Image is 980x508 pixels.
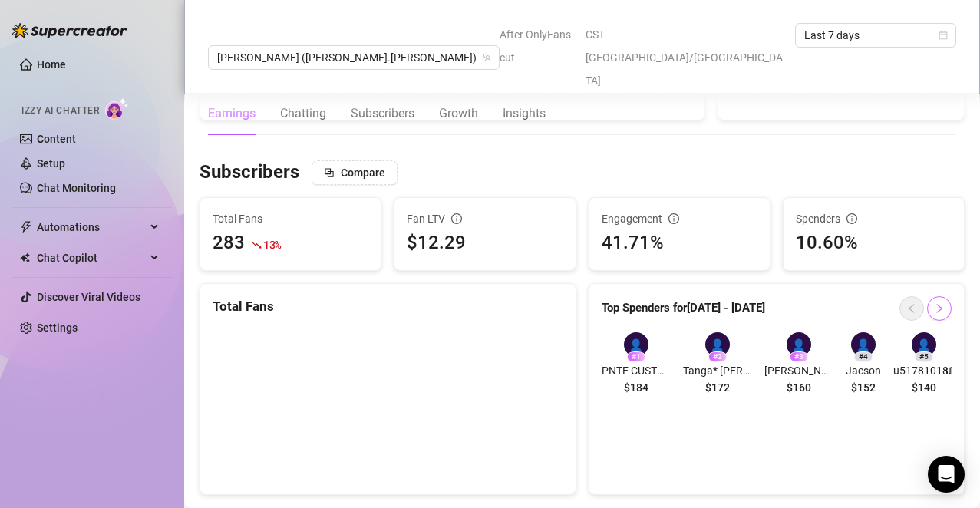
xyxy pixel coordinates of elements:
span: fall [251,239,262,250]
span: $172 [705,379,730,396]
div: # 1 [627,351,645,362]
div: Insights [503,104,546,123]
span: info-circle [451,213,462,224]
span: After OnlyFans cut [500,23,576,69]
span: Compare [341,167,385,179]
div: Open Intercom Messenger [928,456,965,493]
span: PNTE CUSTOM 💖[PERSON_NAME] CDMX [602,362,671,379]
a: Discover Viral Videos [37,291,140,303]
div: Spenders [796,210,952,227]
span: info-circle [846,213,857,224]
img: AI Chatter [105,97,129,120]
a: Home [37,58,66,71]
article: Top Spenders for [DATE] - [DATE] [602,299,765,318]
div: 283 [213,229,245,258]
a: Settings [37,322,78,334]
a: Chat Monitoring [37,182,116,194]
span: thunderbolt [20,221,32,233]
div: $12.29 [407,229,563,258]
img: Chat Copilot [20,252,30,263]
div: 👤 [705,332,730,357]
span: calendar [939,31,948,40]
span: 13 % [263,237,281,252]
button: Compare [312,160,398,185]
div: 👤 [787,332,811,357]
span: Total Fans [213,210,368,227]
span: $152 [851,379,876,396]
span: CST [GEOGRAPHIC_DATA]/[GEOGRAPHIC_DATA] [586,23,786,92]
a: Content [37,133,76,145]
span: Daniela (daniela.bebeshita) [217,46,490,69]
div: Growth [439,104,478,123]
span: [PERSON_NAME] [764,362,833,379]
span: u517810181 [893,362,955,379]
div: Fan LTV [407,210,563,227]
span: Tanga* [PERSON_NAME] CDMX 24 [683,362,752,379]
span: Jacson [846,362,881,379]
span: $140 [912,379,936,396]
span: info-circle [668,213,679,224]
div: Engagement [602,210,757,227]
img: logo-BBDzfeDw.svg [12,23,127,38]
div: Chatting [280,104,326,123]
span: Last 7 days [804,24,947,47]
div: # 2 [708,351,727,362]
span: block [324,167,335,178]
div: 👤 [912,332,936,357]
div: Subscribers [351,104,414,123]
span: $160 [787,379,811,396]
span: team [482,53,491,62]
a: Setup [37,157,65,170]
div: 41.71% [602,229,757,258]
span: Izzy AI Chatter [21,104,99,118]
div: 10.60% [796,229,952,258]
div: Earnings [208,104,256,123]
span: right [934,303,945,314]
div: # 4 [854,351,873,362]
div: 👤 [624,332,648,357]
div: 👤 [851,332,876,357]
span: Automations [37,215,146,239]
h3: Subscribers [200,160,299,185]
div: Total Fans [213,296,563,317]
span: Chat Copilot [37,246,146,270]
div: # 5 [915,351,933,362]
span: $184 [624,379,648,396]
div: # 3 [790,351,808,362]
